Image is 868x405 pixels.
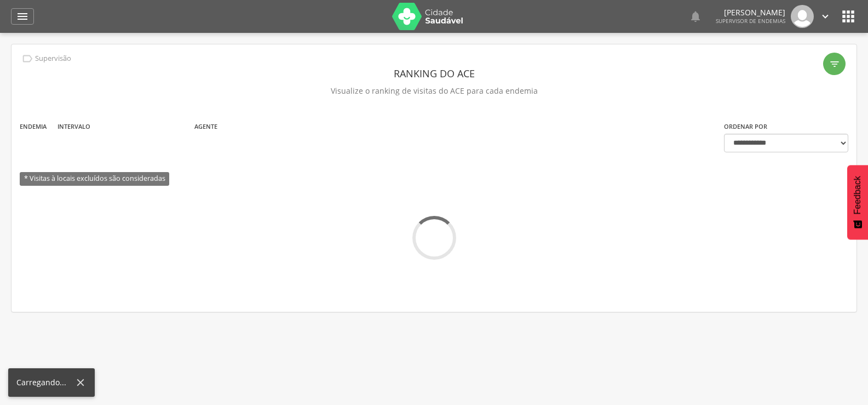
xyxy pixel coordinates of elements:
[20,122,47,131] label: Endemia
[16,10,29,23] i: 
[823,53,846,75] div: Filtro
[21,53,33,65] i: 
[716,9,785,16] p: [PERSON_NAME]
[20,172,169,186] span: * Visitas à locais excluídos são consideradas
[194,122,217,131] label: Agente
[20,64,848,83] header: Ranking do ACE
[829,59,840,70] i: 
[689,10,702,23] i: 
[853,176,863,214] span: Feedback
[11,8,34,25] a: 
[58,122,90,131] label: Intervalo
[819,10,831,22] i: 
[840,8,857,25] i: 
[847,165,868,239] button: Feedback - Mostrar pesquisa
[724,122,767,131] label: Ordenar por
[35,54,71,63] p: Supervisão
[20,83,848,99] p: Visualize o ranking de visitas do ACE para cada endemia
[689,5,702,28] a: 
[716,17,785,25] span: Supervisor de Endemias
[819,5,831,28] a: 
